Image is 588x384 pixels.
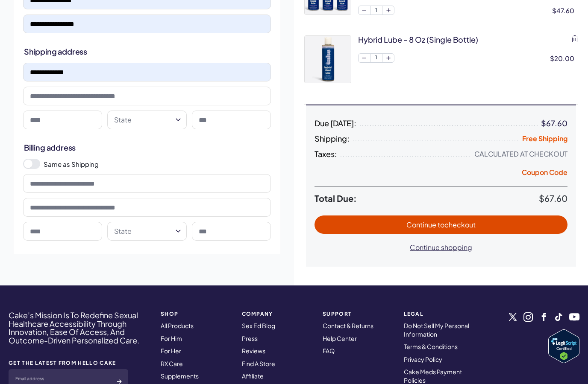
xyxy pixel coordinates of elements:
h4: Cake’s Mission Is To Redefine Sexual Healthcare Accessibility Through Innovation, Ease Of Access,... [9,311,150,345]
strong: Legal [404,311,475,317]
a: Affiliate [242,372,264,380]
a: Help Center [323,335,357,342]
div: $20.00 [550,54,578,63]
strong: GET THE LATEST FROM HELLO CAKE [9,360,128,366]
span: Free Shipping [522,134,567,143]
label: Same as Shipping [44,160,271,169]
a: Terms & Conditions [404,343,458,350]
span: Taxes: [315,150,337,158]
span: Shipping: [315,134,350,143]
div: $47.60 [552,6,578,15]
button: Coupon Code [522,168,567,180]
a: Cake Meds Payment Policies [404,368,462,384]
div: Calculated at Checkout [474,150,567,158]
a: Contact & Returns [323,322,373,329]
a: Reviews [242,347,265,355]
h2: Billing address [24,142,270,153]
span: $67.60 [539,193,567,204]
a: Do Not Sell My Personal Information [404,322,469,338]
a: Supplements [161,372,199,380]
img: Verify Approval for www.hellocake.com [548,329,579,363]
a: RX Care [161,360,183,367]
a: Privacy Policy [404,355,442,363]
span: to checkout [438,220,476,229]
span: 1 [370,6,382,15]
span: Due [DATE]: [315,119,356,128]
a: Sex Ed Blog [242,322,275,329]
span: Continue shopping [410,243,472,252]
strong: Support [323,311,394,317]
strong: COMPANY [242,311,313,317]
div: Hybrid Lube - 8 oz (single bottle) [358,34,478,45]
span: Continue [406,220,476,229]
a: All Products [161,322,194,329]
a: Press [242,335,258,342]
div: $67.60 [541,119,567,128]
a: For Him [161,335,182,342]
strong: SHOP [161,311,232,317]
a: For Her [161,347,181,355]
h2: Shipping address [24,46,270,57]
button: Continue shopping [401,238,481,256]
a: FAQ [323,347,335,355]
img: bulklubes_Artboard12.jpg [305,36,351,83]
span: Total Due: [315,193,539,204]
span: 1 [370,54,382,62]
button: Continue tocheckout [315,215,567,234]
a: Verify LegitScript Approval for www.hellocake.com [548,329,579,363]
a: Find A Store [242,360,275,367]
